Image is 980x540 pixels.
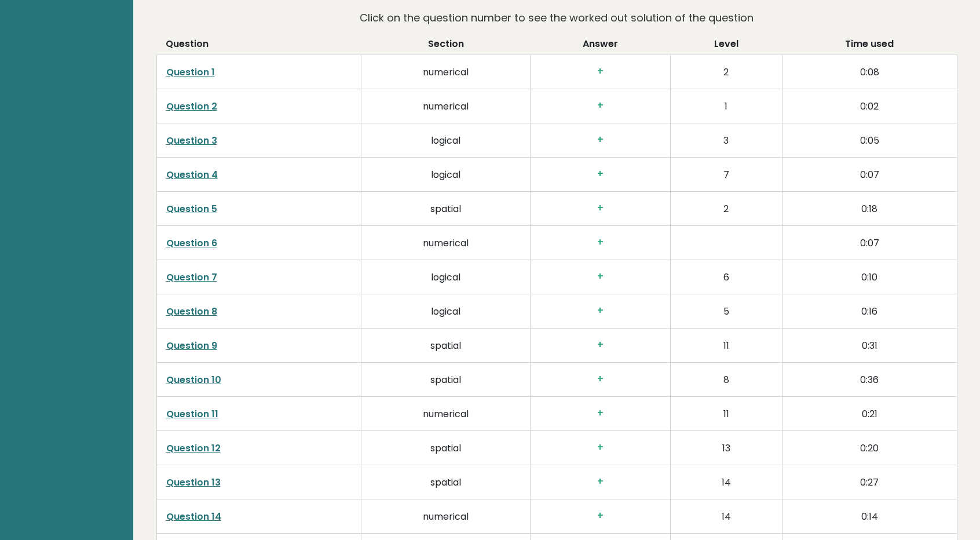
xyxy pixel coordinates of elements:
td: numerical [361,89,530,123]
td: numerical [361,499,530,534]
td: spatial [361,465,530,499]
td: spatial [361,431,530,465]
h3: + [540,65,661,78]
th: Answer [530,37,670,55]
td: 13 [670,431,782,465]
th: Level [670,37,782,55]
h3: + [540,236,661,249]
td: logical [361,260,530,294]
td: 0:07 [782,226,957,260]
th: Question [156,37,361,55]
td: 14 [670,499,782,534]
td: 2 [670,55,782,89]
h3: + [540,510,661,522]
td: 0:27 [782,465,957,499]
h3: + [540,202,661,214]
td: 8 [670,363,782,397]
a: Question 11 [166,407,218,421]
p: Click on the question number to see the worked out solution of the question [360,8,754,28]
td: spatial [361,363,530,397]
h3: + [540,476,661,488]
td: 3 [670,123,782,158]
a: Question 5 [166,202,217,216]
a: Question 2 [166,100,217,113]
td: 11 [670,329,782,363]
td: 11 [670,397,782,431]
td: 0:21 [782,397,957,431]
td: 0:36 [782,363,957,397]
h3: + [540,134,661,146]
a: Question 13 [166,476,221,489]
td: 5 [670,294,782,329]
td: 0:31 [782,329,957,363]
td: 0:16 [782,294,957,329]
a: Question 3 [166,134,217,147]
td: 2 [670,192,782,226]
a: Question 9 [166,339,217,352]
td: 7 [670,158,782,192]
h3: + [540,100,661,112]
td: numerical [361,397,530,431]
td: logical [361,158,530,192]
td: numerical [361,226,530,260]
td: logical [361,294,530,329]
h3: + [540,373,661,385]
td: 1 [670,89,782,123]
td: 14 [670,465,782,499]
td: numerical [361,55,530,89]
a: Question 14 [166,510,221,523]
a: Question 1 [166,65,215,79]
th: Section [361,37,530,55]
h3: + [540,339,661,351]
a: Question 6 [166,236,217,250]
td: 0:14 [782,499,957,534]
h3: + [540,168,661,180]
td: 0:10 [782,260,957,294]
th: Time used [782,37,957,55]
h3: + [540,305,661,317]
td: 0:20 [782,431,957,465]
td: 0:08 [782,55,957,89]
td: spatial [361,192,530,226]
a: Question 10 [166,373,221,386]
a: Question 12 [166,442,221,455]
td: logical [361,123,530,158]
h3: + [540,407,661,419]
td: 0:02 [782,89,957,123]
td: 0:07 [782,158,957,192]
td: 6 [670,260,782,294]
td: spatial [361,329,530,363]
td: 0:05 [782,123,957,158]
a: Question 7 [166,271,217,284]
td: 0:18 [782,192,957,226]
h3: + [540,442,661,454]
a: Question 8 [166,305,217,318]
a: Question 4 [166,168,218,181]
h3: + [540,271,661,283]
